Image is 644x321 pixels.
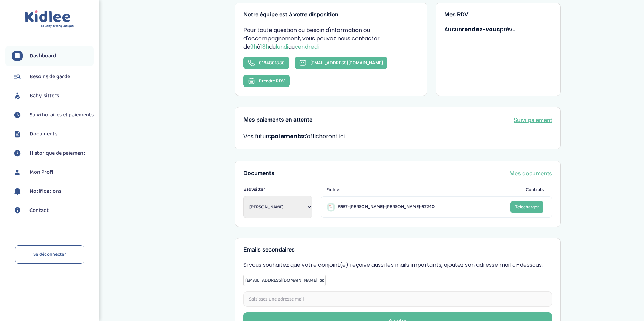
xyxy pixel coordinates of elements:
[243,57,289,69] a: 0184801880
[243,132,346,140] span: Vos futurs s'afficheront ici.
[338,203,435,211] span: 5557-[PERSON_NAME]-[PERSON_NAME]-57240
[326,186,341,194] span: Fichier
[29,206,49,215] span: Contact
[12,91,94,101] a: Baby-sitters
[250,43,257,51] span: 9h
[243,75,290,87] button: Prendre RDV
[12,186,23,197] img: notification.svg
[29,187,61,196] span: Notifications
[259,78,285,83] span: Prendre RDV
[12,91,23,101] img: babysitters.svg
[12,186,94,197] a: Notifications
[12,51,23,61] img: dashboard.svg
[12,129,23,139] img: documents.svg
[15,245,84,264] a: Se déconnecter
[12,51,94,61] a: Dashboard
[12,167,94,178] a: Mon Profil
[29,149,85,157] span: Historique de paiement
[29,111,94,119] span: Suivi horaires et paiements
[444,25,516,33] span: Aucun prévu
[12,110,23,120] img: suivihoraire.svg
[12,205,94,216] a: Contact
[310,60,383,65] span: [EMAIL_ADDRESS][DOMAIN_NAME]
[295,57,387,69] a: [EMAIL_ADDRESS][DOMAIN_NAME]
[444,11,552,18] h3: Mes RDV
[25,10,74,28] img: logo.svg
[12,129,94,139] a: Documents
[12,148,23,158] img: suivihoraire.svg
[462,25,500,33] strong: rendez-vous
[243,247,552,253] h3: Emails secondaires
[12,72,94,82] a: Besoins de garde
[29,92,59,100] span: Baby-sitters
[510,201,543,213] a: Telecharger
[271,132,303,140] strong: paiements
[515,204,539,209] span: Telecharger
[12,167,23,178] img: profil.svg
[276,43,288,51] span: lundi
[259,60,285,65] span: 0184801880
[260,43,269,51] span: 18h
[29,168,55,176] span: Mon Profil
[243,261,552,269] p: Si vous souhaitez que votre conjoint(e) reçoive aussi les mails importants, ajoutez son adresse m...
[245,277,317,284] span: [EMAIL_ADDRESS][DOMAIN_NAME]
[12,205,23,216] img: contact.svg
[29,52,56,60] span: Dashboard
[509,169,552,178] a: Mes documents
[243,11,418,18] h3: Notre équipe est à votre disposition
[12,72,23,82] img: besoin.svg
[243,291,552,307] input: Saisissez une adresse mail
[29,130,57,138] span: Documents
[243,26,418,51] p: Pour toute question ou besoin d'information ou d'accompagnement, vous pouvez nous contacter de à ...
[12,110,94,120] a: Suivi horaires et paiements
[526,186,544,194] span: Contrats
[12,148,94,158] a: Historique de paiement
[295,43,319,51] span: vendredi
[243,170,274,176] h3: Documents
[514,116,552,124] a: Suivi paiement
[243,186,312,193] span: Babysitter
[243,117,312,123] h3: Mes paiements en attente
[29,73,70,81] span: Besoins de garde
